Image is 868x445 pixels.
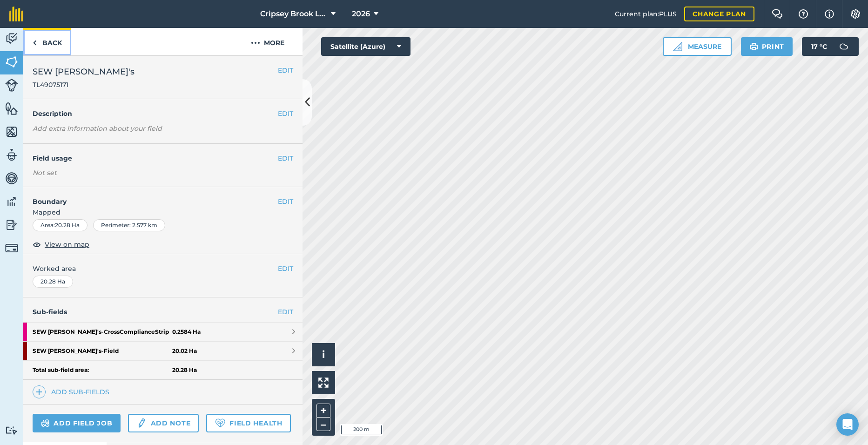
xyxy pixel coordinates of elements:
img: svg+xml;base64,PD94bWwgdmVyc2lvbj0iMS4wIiBlbmNvZGluZz0idXRmLTgiPz4KPCEtLSBHZW5lcmF0b3I6IEFkb2JlIE... [5,242,18,255]
img: svg+xml;base64,PHN2ZyB4bWxucz0iaHR0cDovL3d3dy53My5vcmcvMjAwMC9zdmciIHdpZHRoPSIxNCIgaGVpZ2h0PSIyNC... [36,386,42,398]
button: 17 °C [802,37,859,56]
img: Two speech bubbles overlapping with the left bubble in the forefront [772,9,783,19]
button: View on map [33,239,89,250]
strong: 20.02 Ha [172,347,197,355]
strong: 0.2584 Ha [172,328,201,336]
span: SEW [PERSON_NAME]'s [33,65,135,78]
a: Back [23,28,71,55]
img: svg+xml;base64,PD94bWwgdmVyc2lvbj0iMS4wIiBlbmNvZGluZz0idXRmLTgiPz4KPCEtLSBHZW5lcmF0b3I6IEFkb2JlIE... [834,37,853,56]
button: EDIT [278,153,293,163]
a: Add note [128,414,199,432]
h4: Boundary [23,187,278,207]
button: More [233,28,303,55]
strong: 20.28 Ha [172,366,197,374]
button: Print [741,37,793,56]
img: svg+xml;base64,PD94bWwgdmVyc2lvbj0iMS4wIiBlbmNvZGluZz0idXRmLTgiPz4KPCEtLSBHZW5lcmF0b3I6IEFkb2JlIE... [5,32,18,46]
img: svg+xml;base64,PD94bWwgdmVyc2lvbj0iMS4wIiBlbmNvZGluZz0idXRmLTgiPz4KPCEtLSBHZW5lcmF0b3I6IEFkb2JlIE... [5,195,18,209]
div: Not set [33,168,293,177]
img: svg+xml;base64,PD94bWwgdmVyc2lvbj0iMS4wIiBlbmNvZGluZz0idXRmLTgiPz4KPCEtLSBHZW5lcmF0b3I6IEFkb2JlIE... [5,426,18,435]
span: View on map [45,239,89,249]
button: Satellite (Azure) [321,37,410,56]
div: Open Intercom Messenger [836,413,859,436]
button: EDIT [278,108,293,119]
strong: SEW [PERSON_NAME]'s - CrossComplianceStrip [33,323,172,341]
div: 20.28 Ha [33,276,73,288]
img: svg+xml;base64,PD94bWwgdmVyc2lvbj0iMS4wIiBlbmNvZGluZz0idXRmLTgiPz4KPCEtLSBHZW5lcmF0b3I6IEFkb2JlIE... [5,148,18,162]
h4: Sub-fields [23,307,303,317]
img: svg+xml;base64,PD94bWwgdmVyc2lvbj0iMS4wIiBlbmNvZGluZz0idXRmLTgiPz4KPCEtLSBHZW5lcmF0b3I6IEFkb2JlIE... [5,79,18,92]
button: + [316,404,330,418]
img: fieldmargin Logo [9,7,23,21]
img: Ruler icon [673,42,682,51]
span: Cripsey Brook Limited [260,8,327,20]
div: Area : 20.28 Ha [33,219,87,231]
img: svg+xml;base64,PD94bWwgdmVyc2lvbj0iMS4wIiBlbmNvZGluZz0idXRmLTgiPz4KPCEtLSBHZW5lcmF0b3I6IEFkb2JlIE... [41,418,50,429]
button: EDIT [278,196,293,207]
img: svg+xml;base64,PD94bWwgdmVyc2lvbj0iMS4wIiBlbmNvZGluZz0idXRmLTgiPz4KPCEtLSBHZW5lcmF0b3I6IEFkb2JlIE... [5,218,18,232]
span: Mapped [23,207,303,217]
span: 17 ° C [811,37,827,56]
a: SEW [PERSON_NAME]'s-CrossComplianceStrip0.2584 Ha [23,323,303,341]
img: svg+xml;base64,PD94bWwgdmVyc2lvbj0iMS4wIiBlbmNvZGluZz0idXRmLTgiPz4KPCEtLSBHZW5lcmF0b3I6IEFkb2JlIE... [5,171,18,185]
strong: Total sub-field area: [33,366,172,374]
img: Four arrows, one pointing top left, one top right, one bottom right and the last bottom left [318,378,329,388]
a: Add sub-fields [33,385,113,398]
a: Add field job [33,414,121,432]
h4: Field usage [33,153,278,163]
span: i [322,349,325,360]
a: EDIT [278,307,293,317]
div: Perimeter : 2.577 km [93,219,165,231]
img: A cog icon [850,9,861,19]
button: i [312,343,335,366]
a: Field Health [206,414,290,432]
span: Worked area [33,263,293,274]
em: Add extra information about your field [33,124,162,133]
img: svg+xml;base64,PHN2ZyB4bWxucz0iaHR0cDovL3d3dy53My5vcmcvMjAwMC9zdmciIHdpZHRoPSIxOSIgaGVpZ2h0PSIyNC... [749,41,758,52]
a: Change plan [684,7,754,21]
img: svg+xml;base64,PHN2ZyB4bWxucz0iaHR0cDovL3d3dy53My5vcmcvMjAwMC9zdmciIHdpZHRoPSIyMCIgaGVpZ2h0PSIyNC... [251,37,260,48]
img: svg+xml;base64,PHN2ZyB4bWxucz0iaHR0cDovL3d3dy53My5vcmcvMjAwMC9zdmciIHdpZHRoPSIxNyIgaGVpZ2h0PSIxNy... [825,8,834,20]
span: Current plan : PLUS [615,9,677,19]
img: A question mark icon [798,9,809,19]
h4: Description [33,108,293,119]
button: EDIT [278,263,293,274]
span: 2026 [352,8,370,20]
strong: SEW [PERSON_NAME]'s - Field [33,342,172,360]
img: svg+xml;base64,PHN2ZyB4bWxucz0iaHR0cDovL3d3dy53My5vcmcvMjAwMC9zdmciIHdpZHRoPSI5IiBoZWlnaHQ9IjI0Ii... [33,37,37,48]
img: svg+xml;base64,PHN2ZyB4bWxucz0iaHR0cDovL3d3dy53My5vcmcvMjAwMC9zdmciIHdpZHRoPSIxOCIgaGVpZ2h0PSIyNC... [33,239,41,250]
img: svg+xml;base64,PHN2ZyB4bWxucz0iaHR0cDovL3d3dy53My5vcmcvMjAwMC9zdmciIHdpZHRoPSI1NiIgaGVpZ2h0PSI2MC... [5,125,18,139]
button: Measure [663,37,732,56]
img: svg+xml;base64,PHN2ZyB4bWxucz0iaHR0cDovL3d3dy53My5vcmcvMjAwMC9zdmciIHdpZHRoPSI1NiIgaGVpZ2h0PSI2MC... [5,101,18,115]
img: svg+xml;base64,PHN2ZyB4bWxucz0iaHR0cDovL3d3dy53My5vcmcvMjAwMC9zdmciIHdpZHRoPSI1NiIgaGVpZ2h0PSI2MC... [5,55,18,69]
span: TL49075171 [33,80,135,89]
img: svg+xml;base64,PD94bWwgdmVyc2lvbj0iMS4wIiBlbmNvZGluZz0idXRmLTgiPz4KPCEtLSBHZW5lcmF0b3I6IEFkb2JlIE... [136,418,147,429]
a: SEW [PERSON_NAME]'s-Field20.02 Ha [23,342,303,360]
button: EDIT [278,65,293,75]
button: – [316,418,330,431]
